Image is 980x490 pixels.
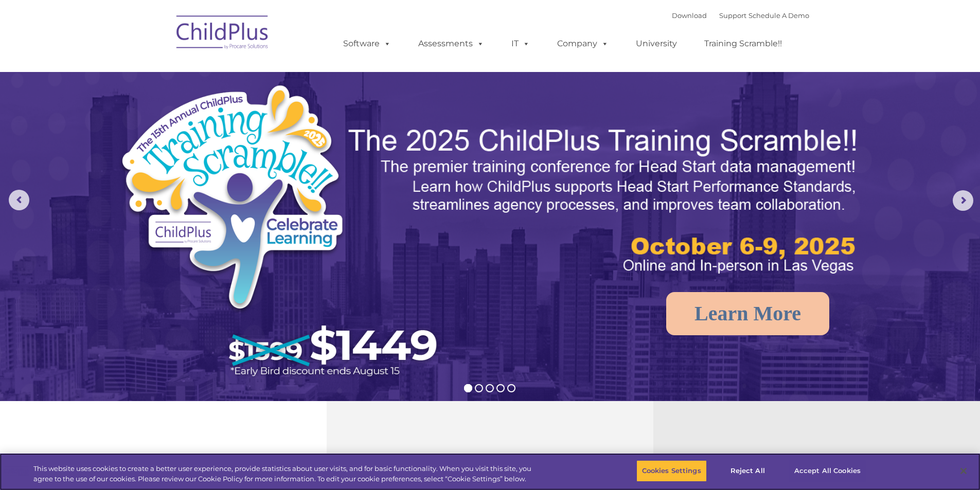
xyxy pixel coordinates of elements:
a: Schedule A Demo [749,11,809,20]
a: Training Scramble!! [694,33,792,54]
span: Phone number [143,110,187,118]
a: Learn More [666,292,829,335]
span: Last name [143,68,174,76]
img: ChildPlus by Procare Solutions [171,8,274,60]
a: Assessments [408,33,494,54]
a: University [626,33,687,54]
a: Software [333,33,401,54]
button: Accept All Cookies [789,460,866,482]
a: Company [547,33,619,54]
button: Reject All [716,460,780,482]
button: Cookies Settings [636,460,707,482]
a: Download [672,11,707,20]
div: This website uses cookies to create a better user experience, provide statistics about user visit... [33,464,539,484]
a: IT [501,33,540,54]
a: Support [719,11,746,20]
button: Close [952,460,975,482]
font: | [672,11,809,20]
